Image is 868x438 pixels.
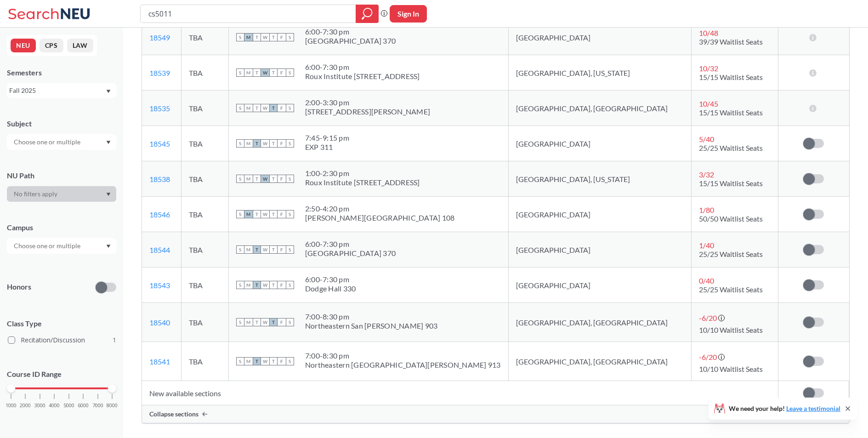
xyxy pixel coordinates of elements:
[149,318,170,327] a: 18540
[106,193,111,196] svg: Dropdown arrow
[261,245,269,254] span: W
[107,403,118,408] span: 8000
[699,313,717,322] span: -6 / 20
[286,104,294,112] span: S
[244,68,253,77] span: M
[699,64,718,73] span: 10 / 32
[181,55,228,91] td: TBA
[149,410,199,418] span: Collapse sections
[699,108,763,117] span: 15/15 Waitlist Seats
[7,369,116,380] p: Course ID Range
[286,68,294,77] span: S
[142,405,849,423] div: Collapse sections
[261,281,269,289] span: W
[269,210,278,218] span: T
[181,161,228,197] td: TBA
[7,222,116,233] div: Campus
[699,179,763,188] span: 15/15 Waitlist Seats
[305,98,430,107] div: 2:00 - 3:30 pm
[699,205,714,214] span: 1 / 80
[253,318,261,326] span: T
[40,39,63,52] button: CPS
[181,91,228,126] td: TBA
[49,403,60,408] span: 4000
[236,68,244,77] span: S
[236,104,244,112] span: S
[149,33,170,42] a: 18549
[7,134,116,150] div: Dropdown arrow
[236,281,244,289] span: S
[305,321,438,330] div: Northeastern San [PERSON_NAME] 903
[7,68,116,78] div: Semesters
[278,104,286,112] span: F
[699,170,714,179] span: 3 / 32
[699,28,718,37] span: 10 / 48
[149,175,170,183] a: 18538
[269,245,278,254] span: T
[278,175,286,183] span: F
[236,245,244,254] span: S
[244,104,253,112] span: M
[261,175,269,183] span: W
[305,360,501,370] div: Northeastern [GEOGRAPHIC_DATA][PERSON_NAME] 913
[181,197,228,232] td: TBA
[508,91,692,126] td: [GEOGRAPHIC_DATA], [GEOGRAPHIC_DATA]
[253,175,261,183] span: T
[305,63,420,72] div: 6:00 - 7:30 pm
[508,55,692,91] td: [GEOGRAPHIC_DATA], [US_STATE]
[181,126,228,161] td: TBA
[253,210,261,218] span: T
[305,275,356,284] div: 6:00 - 7:30 pm
[305,72,420,81] div: Roux Institute [STREET_ADDRESS]
[699,364,763,373] span: 10/10 Waitlist Seats
[390,5,427,23] button: Sign In
[181,232,228,267] td: TBA
[699,143,763,152] span: 25/25 Waitlist Seats
[305,107,430,116] div: [STREET_ADDRESS][PERSON_NAME]
[253,245,261,254] span: T
[244,210,253,218] span: M
[261,33,269,41] span: W
[8,334,116,346] label: Recitation/Discussion
[149,281,170,290] a: 18543
[305,312,438,321] div: 7:00 - 8:30 pm
[286,139,294,148] span: S
[305,239,396,249] div: 6:00 - 7:30 pm
[269,68,278,77] span: T
[142,381,778,405] td: New available sections
[305,204,455,213] div: 2:50 - 4:20 pm
[236,33,244,41] span: S
[34,403,45,408] span: 3000
[269,104,278,112] span: T
[113,335,116,345] span: 1
[786,404,840,412] a: Leave a testimonial
[269,318,278,326] span: T
[261,104,269,112] span: W
[508,161,692,197] td: [GEOGRAPHIC_DATA], [US_STATE]
[253,33,261,41] span: T
[253,139,261,148] span: T
[7,171,116,181] div: NU Path
[92,403,103,408] span: 7000
[278,139,286,148] span: F
[305,27,396,36] div: 6:00 - 7:30 pm
[78,403,89,408] span: 6000
[305,133,349,142] div: 7:45 - 9:15 pm
[305,169,420,178] div: 1:00 - 2:30 pm
[269,357,278,365] span: T
[253,68,261,77] span: T
[278,357,286,365] span: F
[149,139,170,148] a: 18545
[7,186,116,202] div: Dropdown arrow
[244,281,253,289] span: M
[236,357,244,365] span: S
[106,141,111,144] svg: Dropdown arrow
[63,403,74,408] span: 5000
[699,37,763,46] span: 39/39 Waitlist Seats
[305,351,501,360] div: 7:00 - 8:30 pm
[7,119,116,129] div: Subject
[508,267,692,303] td: [GEOGRAPHIC_DATA]
[699,135,714,143] span: 5 / 40
[278,281,286,289] span: F
[261,357,269,365] span: W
